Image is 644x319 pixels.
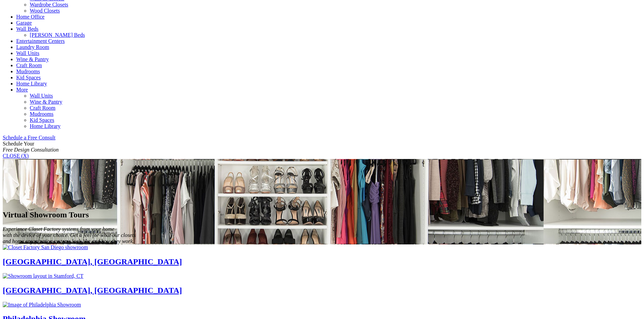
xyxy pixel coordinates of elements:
a: [PERSON_NAME] Beds [30,32,85,38]
a: Wardrobe Closets [30,2,68,7]
em: Free Design Consultation [3,147,59,153]
a: Home Office [16,14,45,20]
a: Wall Units [30,93,53,99]
a: Entertainment Centers [16,38,65,44]
a: Home Library [30,123,61,129]
a: Home Library [16,81,47,86]
a: Schedule a Free Consult (opens a dropdown menu) [3,135,55,140]
a: [GEOGRAPHIC_DATA], [GEOGRAPHIC_DATA] [3,286,641,295]
a: Mudrooms [16,69,40,74]
a: Wine & Pantry [16,56,49,62]
a: Kid Spaces [30,117,54,123]
span: Schedule Your [3,141,59,153]
a: Wall Beds [16,26,39,32]
img: Image of Philadelphia Showroom [3,302,81,308]
a: Wine & Pantry [30,99,62,105]
a: CLOSE (X) [3,153,29,159]
a: Mudrooms [30,111,53,117]
em: Experience Closet Factory systems from your home with the device of your choice. Get a feel for w... [3,226,136,244]
img: Showroom layout in Stamford, CT [3,273,84,279]
a: More menu text will display only on big screen [16,87,28,92]
a: Craft Room [16,62,42,68]
h1: Virtual Showroom Tours [3,210,641,219]
a: [GEOGRAPHIC_DATA], [GEOGRAPHIC_DATA] [3,257,641,266]
a: Craft Room [30,105,55,111]
a: Wood Closets [30,8,60,14]
a: Laundry Room [16,44,49,50]
img: Closet Factory San Diego showroom [3,244,88,250]
a: Garage [16,20,32,26]
a: Kid Spaces [16,75,41,80]
a: Wall Units [16,50,39,56]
